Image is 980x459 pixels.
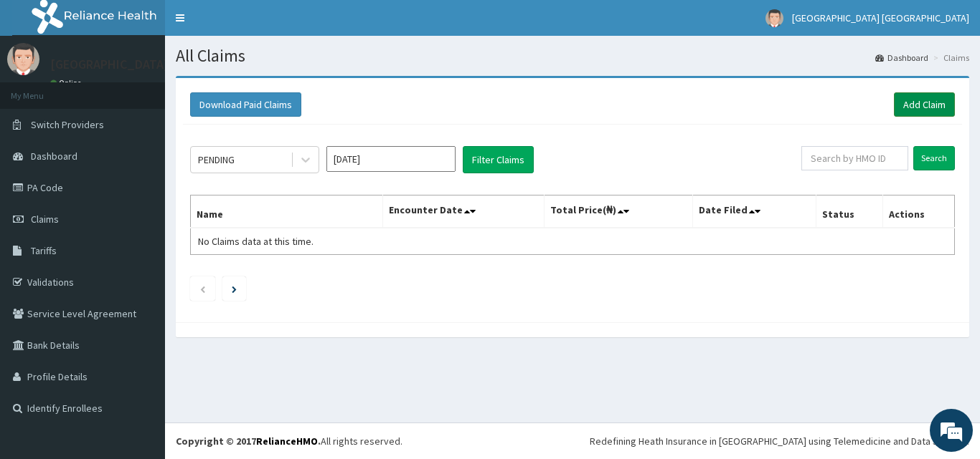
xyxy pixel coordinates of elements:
span: [GEOGRAPHIC_DATA] [GEOGRAPHIC_DATA] [792,11,969,24]
p: [GEOGRAPHIC_DATA] [GEOGRAPHIC_DATA] [50,58,290,71]
a: Online [50,78,85,88]
input: Search [913,146,955,170]
footer: All rights reserved. [165,422,980,459]
a: RelianceHMO [256,435,318,448]
span: Tariffs [31,244,57,257]
a: Next page [232,282,237,295]
th: Encounter Date [383,195,544,228]
img: User Image [7,43,39,75]
th: Name [191,195,383,228]
div: Chat with us now [75,80,241,99]
span: We're online! [83,138,198,283]
a: Dashboard [875,52,928,64]
img: User Image [765,9,783,27]
th: Date Filed [693,195,816,228]
img: d_794563401_company_1708531726252_794563401 [27,72,58,107]
h1: All Claims [176,47,969,65]
div: PENDING [198,153,235,167]
button: Filter Claims [463,146,534,173]
th: Actions [882,195,954,228]
input: Search by HMO ID [801,146,908,170]
div: Minimize live chat window [235,7,270,42]
button: Download Paid Claims [190,92,301,117]
strong: Copyright © 2017 . [176,435,321,448]
th: Total Price(₦) [544,195,693,228]
span: Claims [31,213,59,226]
textarea: Type your message and hit 'Enter' [7,306,273,357]
span: Dashboard [31,150,77,163]
span: No Claims data at this time. [198,235,314,248]
input: Select Month and Year [326,146,456,172]
li: Claims [930,52,969,64]
a: Add Claim [894,92,955,117]
div: Redefining Heath Insurance in [GEOGRAPHIC_DATA] using Telemedicine and Data Science! [590,434,969,448]
a: Previous page [199,282,206,295]
th: Status [816,195,883,228]
span: Switch Providers [31,118,104,131]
